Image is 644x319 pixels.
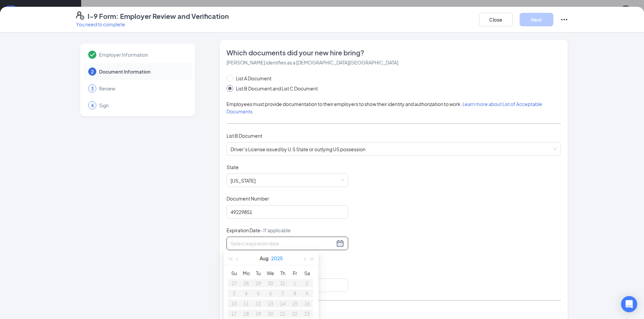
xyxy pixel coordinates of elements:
[233,85,320,92] span: List B Document and List C Document
[233,75,274,82] span: List A Document
[226,195,269,202] span: Document Number
[91,85,94,92] span: 3
[226,164,239,170] span: State
[231,142,557,155] span: Driver’s License issued by U.S State or outlying US possession
[226,227,291,234] span: Expiration Date
[228,268,240,278] th: Su
[264,268,277,278] th: We
[252,268,264,278] th: Tu
[99,85,186,92] span: Review
[621,296,637,312] div: Open Intercom Messenger
[271,251,283,265] button: 2025
[479,13,513,26] button: Close
[88,11,229,21] h4: I-9 Form: Employer Review and Verification
[260,227,291,233] span: - If applicable
[91,102,94,109] span: 4
[99,68,186,75] span: Document Information
[91,68,94,75] span: 2
[260,251,268,265] button: Aug
[226,48,561,57] span: Which documents did your new hire bring?
[88,51,96,59] svg: Checkmark
[301,268,313,278] th: Sa
[231,240,335,247] input: Select expiration date
[76,21,229,28] p: You need to complete
[289,268,301,278] th: Fr
[76,11,84,20] svg: FormI9EVerifyIcon
[520,13,553,26] button: Next
[99,102,186,109] span: Sign
[231,174,344,187] span: Texas
[560,16,568,24] svg: Ellipses
[99,51,186,58] span: Employer Information
[240,268,252,278] th: Mo
[277,268,289,278] th: Th
[226,101,542,114] span: Employees must provide documentation to their employers to show their identity and authorization ...
[226,133,262,139] span: List B Document
[226,59,398,65] span: [PERSON_NAME] identifies as a [DEMOGRAPHIC_DATA][GEOGRAPHIC_DATA]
